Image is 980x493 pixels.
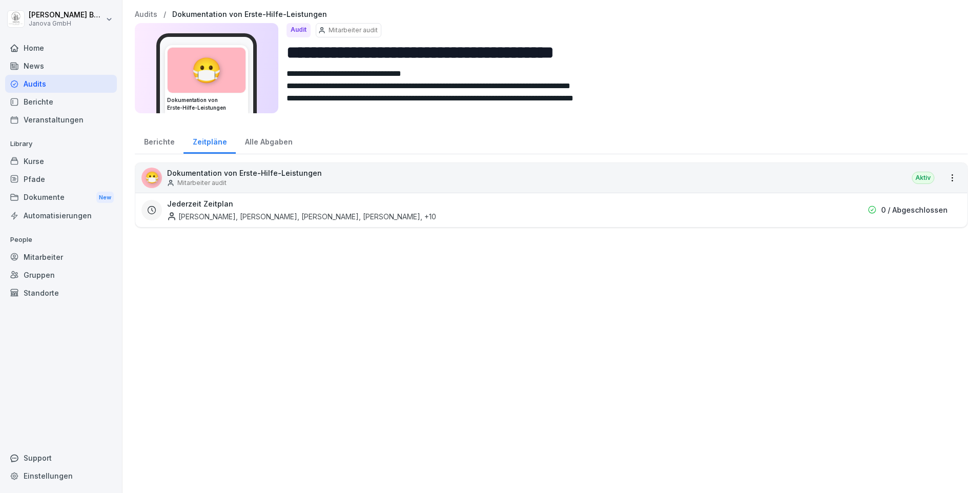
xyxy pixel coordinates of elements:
a: Gruppen [5,266,117,284]
a: Einstellungen [5,467,117,485]
p: Dokumentation von Erste-Hilfe-Leistungen [167,168,322,178]
p: Janova GmbH [29,20,104,27]
a: Berichte [5,93,117,111]
a: Audits [5,75,117,93]
p: [PERSON_NAME] Baradei [29,11,104,19]
a: Standorte [5,284,117,302]
a: Berichte [135,128,183,154]
div: 😷 [141,168,162,188]
h3: Jederzeit Zeitplan [167,198,233,209]
a: Mitarbeiter [5,248,117,266]
a: Automatisierungen [5,207,117,224]
div: Aktiv [912,172,934,184]
div: Dokumente [5,188,117,207]
div: [PERSON_NAME], [PERSON_NAME], [PERSON_NAME], [PERSON_NAME] , +10 [167,211,436,222]
p: People [5,232,117,248]
a: Kurse [5,152,117,170]
div: 😷 [168,48,246,93]
div: Support [5,449,117,467]
a: Veranstaltungen [5,111,117,129]
div: Audit [287,23,311,37]
a: News [5,57,117,75]
p: Mitarbeiter audit [177,178,227,188]
p: / [164,10,166,19]
div: New [96,192,114,203]
a: Home [5,39,117,57]
a: Audits [135,10,157,19]
a: Pfade [5,170,117,188]
a: Zeitpläne [183,128,236,154]
p: Mitarbeiter audit [329,26,378,35]
a: DokumenteNew [5,188,117,207]
a: Alle Abgaben [236,128,301,154]
p: 0 / Abgeschlossen [881,204,948,215]
p: Library [5,136,117,152]
a: Dokumentation von Erste-Hilfe-Leistungen [172,10,327,19]
h3: Dokumentation von Erste-Hilfe-Leistungen [167,96,246,112]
